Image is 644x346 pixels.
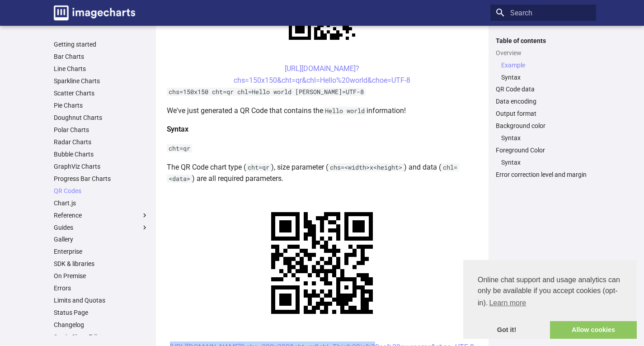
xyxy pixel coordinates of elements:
[54,308,149,317] a: Status Page
[496,85,591,93] a: QR Code data
[496,146,591,154] a: Foreground Color
[490,37,596,45] label: Table of contents
[501,158,591,166] a: Syntax
[167,105,478,117] p: We've just generated a QR Code that contains the information!
[463,260,637,339] div: cookieconsent
[54,77,149,85] a: Sparkline Charts
[167,123,478,135] h4: Syntax
[234,64,410,85] a: [URL][DOMAIN_NAME]?chs=150x150&cht=qr&chl=Hello%20world&choe=UTF-8
[54,40,149,48] a: Getting started
[54,260,149,268] a: SDK & libraries
[251,192,393,334] img: chart
[54,321,149,329] a: Changelog
[501,73,591,81] a: Syntax
[54,89,149,97] a: Scatter Charts
[463,321,550,339] a: dismiss cookie message
[54,52,149,61] a: Bar Charts
[167,88,366,96] code: chs=150x150 cht=qr chl=Hello world [PERSON_NAME]=UTF-8
[54,333,149,341] a: Static Chart Editor
[496,49,591,57] a: Overview
[496,61,591,81] nav: Overview
[54,138,149,146] a: Radar Charts
[54,296,149,304] a: Limits and Quotas
[478,275,622,310] span: Online chat support and usage analytics can only be available if you accept cookies (opt-in).
[490,5,596,21] input: Search
[54,235,149,243] a: Gallery
[496,109,591,118] a: Output format
[496,122,591,130] a: Background color
[54,187,149,195] a: QR Codes
[54,150,149,158] a: Bubble Charts
[54,101,149,109] a: Pie Charts
[54,247,149,256] a: Enterprise
[496,158,591,166] nav: Foreground Color
[54,5,135,20] img: logo
[54,65,149,73] a: Line Charts
[496,171,591,179] a: Error correction level and margin
[54,162,149,171] a: GraphViz Charts
[54,284,149,292] a: Errors
[54,175,149,183] a: Progress Bar Charts
[54,126,149,134] a: Polar Charts
[54,199,149,207] a: Chart.js
[501,134,591,142] a: Syntax
[550,321,637,339] a: allow cookies
[54,114,149,122] a: Doughnut Charts
[490,37,596,179] nav: Table of contents
[496,97,591,105] a: Data encoding
[501,61,591,69] a: Example
[167,161,478,185] p: The QR Code chart type ( ), size parameter ( ) and data ( ) are all required parameters.
[54,272,149,280] a: On Premise
[167,144,192,152] code: cht=qr
[50,2,139,24] a: Image-Charts documentation
[323,107,367,115] code: Hello world
[246,163,271,171] code: cht=qr
[496,134,591,142] nav: Background color
[488,296,527,310] a: learn more about cookies
[54,223,149,232] label: Guides
[328,163,404,171] code: chs=<width>x<height>
[54,211,149,219] label: Reference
